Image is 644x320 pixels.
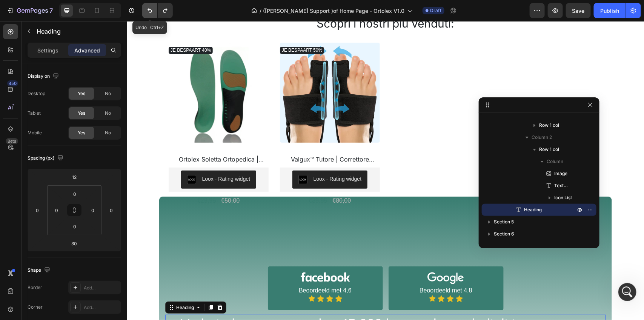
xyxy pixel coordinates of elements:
div: Publish [600,7,619,15]
span: Section 5 [494,218,514,226]
a: Valgux™ Tutore | Correttore dell’alluce valgo (Hallux Valgus) [153,22,253,122]
p: Settings [37,46,58,54]
span: Heading [524,206,542,214]
span: Draft [430,7,441,14]
a: Ortolex Soletta Ortopedica | Antidolorifica e ammortizzante [41,133,141,143]
span: Section 6 [494,230,514,238]
div: Shape [28,265,52,275]
div: Corner [28,304,43,311]
div: Loox - Rating widget [186,154,235,162]
div: Spacing (px) [28,153,65,163]
span: Text Block [554,182,568,189]
div: €39,95 [181,174,201,186]
div: €80,00 [205,174,225,185]
p: 7 [49,6,53,15]
span: No [105,110,111,117]
input: 0px [67,221,82,232]
a: Valgux™ Tutore | Correttore dell’alluce valgo ([MEDICAL_DATA]) [153,133,253,143]
span: Column [547,158,563,165]
span: Yes [78,90,85,97]
div: Mobile [28,129,42,136]
div: Border [28,284,42,291]
button: Publish [594,3,626,18]
img: loox.png [171,154,180,163]
p: Advanced [74,46,100,54]
button: 7 [3,3,56,18]
pre: JE BESPAART 50% [153,26,197,33]
span: ([PERSON_NAME] Support )of Home Page - Ortolex V1.0 [263,7,404,15]
div: €29,95 [70,174,90,186]
div: Loox - Rating widget [75,154,123,162]
span: Save [572,8,585,14]
span: Image [554,170,567,177]
input: 12 [67,171,82,183]
input: 30 [67,238,82,249]
button: Save [566,3,591,18]
div: Display on [28,71,60,82]
span: Yes [78,129,85,136]
div: Desktop [28,90,45,97]
div: €50,00 [94,174,114,185]
input: 0px [87,205,98,216]
img: loox.png [60,154,69,163]
input: 0 [106,205,117,216]
iframe: Intercom live chat [618,283,636,301]
span: No [105,90,111,97]
span: / [260,7,261,15]
span: Row 1 col [539,122,559,129]
input: 0px [67,188,82,200]
span: Icon List [554,194,572,202]
div: Add... [84,285,119,291]
span: Row 1 col [539,146,559,153]
div: Beta [6,138,18,144]
div: Add... [84,304,119,311]
input: 0 [32,205,43,216]
input: 0px [51,205,62,216]
div: Undo/Redo [142,3,173,18]
span: Column 2 [532,134,552,141]
button: Loox - Rating widget [54,149,129,168]
button: Loox - Rating widget [165,149,241,168]
div: Tablet [28,110,41,117]
iframe: Design area [127,21,644,320]
span: Yes [78,110,85,117]
div: 450 [7,80,18,86]
a: Ortolex Soletta Ortopedica | Antidolorifica e ammortizzante [41,22,141,122]
p: Heading [37,27,118,36]
pre: JE BESPAART 40% [41,26,86,33]
span: No [105,129,111,136]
